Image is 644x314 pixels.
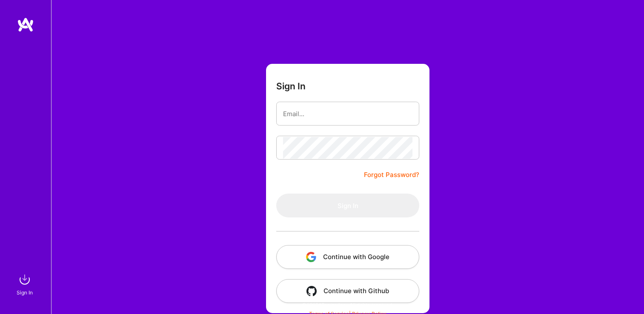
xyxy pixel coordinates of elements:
img: icon [306,252,316,262]
button: Continue with Github [276,279,419,303]
button: Sign In [276,194,419,217]
img: sign in [16,271,33,288]
a: Forgot Password? [364,170,419,180]
button: Continue with Google [276,245,419,269]
img: logo [17,17,34,32]
img: icon [306,286,317,296]
div: Sign In [17,288,33,297]
input: Email... [283,103,412,125]
h3: Sign In [276,81,306,91]
a: sign inSign In [18,271,33,297]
